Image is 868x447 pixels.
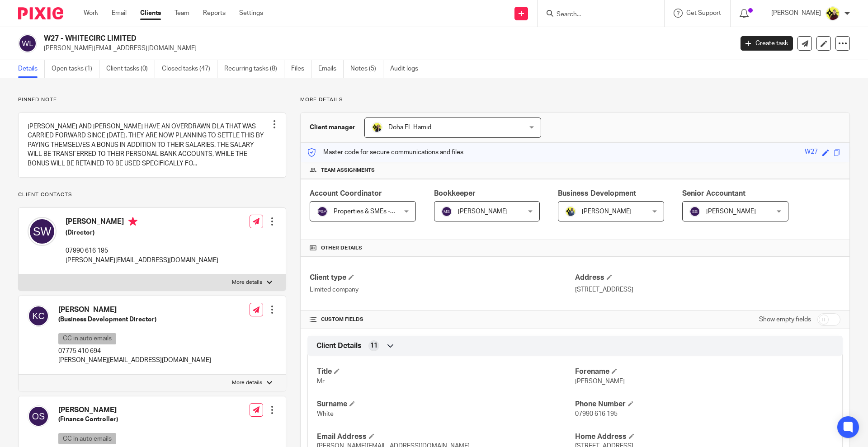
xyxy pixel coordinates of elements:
[58,305,211,315] h4: [PERSON_NAME]
[682,190,745,197] span: Senior Accountant
[44,34,590,43] h2: W27 - WHITECIRC LIMITED
[106,60,155,78] a: Client tasks (0)
[307,148,463,157] p: Master code for secure communications and files
[575,378,625,385] span: [PERSON_NAME]
[58,356,211,365] p: [PERSON_NAME][EMAIL_ADDRESS][DOMAIN_NAME]
[317,206,328,217] img: svg%3E
[18,191,286,198] p: Client contacts
[317,400,575,409] h4: Surname
[52,60,99,78] a: Open tasks (1)
[318,60,344,78] a: Emails
[232,279,262,286] p: More details
[434,190,476,197] span: Bookkeeper
[84,9,98,18] a: Work
[372,122,382,133] img: Doha-Starbridge.jpg
[441,206,452,217] img: svg%3E
[388,124,431,131] span: Doha EL Hamid
[58,415,161,424] h5: (Finance Controller)
[317,367,575,376] h4: Title
[575,273,840,282] h4: Address
[162,60,217,78] a: Closed tasks (47)
[239,9,263,18] a: Settings
[58,333,116,344] p: CC in auto emails
[18,34,37,53] img: svg%3E
[44,44,727,53] p: [PERSON_NAME][EMAIL_ADDRESS][DOMAIN_NAME]
[316,341,362,351] span: Client Details
[58,315,211,324] h5: (Business Development Director)
[112,9,127,18] a: Email
[232,379,262,386] p: More details
[556,11,637,19] input: Search
[66,256,218,265] p: [PERSON_NAME][EMAIL_ADDRESS][DOMAIN_NAME]
[58,405,161,415] h4: [PERSON_NAME]
[28,217,57,246] img: svg%3E
[805,147,818,158] div: W27
[203,9,226,18] a: Reports
[689,206,700,217] img: svg%3E
[58,347,211,356] p: 07775 410 694
[310,316,575,323] h4: CUSTOM FIELDS
[310,123,355,132] h3: Client manager
[18,7,63,19] img: Pixie
[28,405,49,427] img: svg%3E
[741,36,793,51] a: Create task
[350,60,383,78] a: Notes (5)
[310,285,575,294] p: Limited company
[140,9,161,18] a: Clients
[291,60,311,78] a: Files
[317,411,334,417] span: White
[575,367,833,376] h4: Forename
[66,217,218,228] h4: [PERSON_NAME]
[300,96,850,104] p: More details
[390,60,425,78] a: Audit logs
[317,378,325,385] span: Mr
[321,245,362,252] span: Other details
[575,432,833,442] h4: Home Address
[686,10,721,16] span: Get Support
[759,315,811,324] label: Show empty fields
[575,411,618,417] span: 07990 616 195
[321,167,375,174] span: Team assignments
[58,433,116,444] p: CC in auto emails
[334,208,400,215] span: Properties & SMEs - AC
[370,341,377,350] span: 11
[66,246,218,255] p: 07990 616 195
[310,190,382,197] span: Account Coordinator
[224,60,284,78] a: Recurring tasks (8)
[771,9,821,18] p: [PERSON_NAME]
[706,208,756,215] span: [PERSON_NAME]
[175,9,189,18] a: Team
[565,206,576,217] img: Dennis-Starbridge.jpg
[317,432,575,442] h4: Email Address
[575,285,840,294] p: [STREET_ADDRESS]
[18,60,45,78] a: Details
[575,400,833,409] h4: Phone Number
[128,217,137,226] i: Primary
[458,208,508,215] span: [PERSON_NAME]
[826,6,840,21] img: Megan-Starbridge.jpg
[310,273,575,282] h4: Client type
[66,228,218,237] h5: (Director)
[18,96,286,104] p: Pinned note
[582,208,632,215] span: [PERSON_NAME]
[28,305,49,327] img: svg%3E
[558,190,636,197] span: Business Development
